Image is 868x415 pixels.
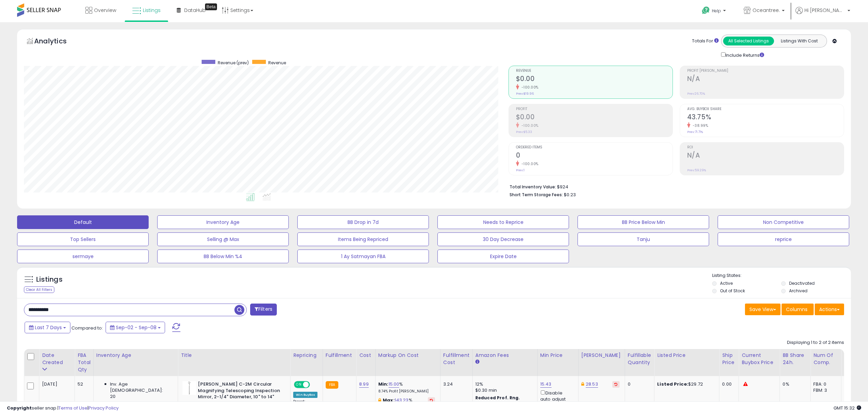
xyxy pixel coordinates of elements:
[783,381,805,387] div: 0%
[516,113,673,122] h2: $0.00
[218,60,249,66] span: Revenue (prev)
[687,92,705,96] small: Prev: 26.70%
[375,349,440,376] th: The percentage added to the cost of goods (COGS) that forms the calculator for Min & Max prices.
[205,3,217,10] div: Tooltip anchor
[198,381,281,408] b: [PERSON_NAME] C-2M Circular Magnifying Telescoping Inspection Mirror, 2-1/4" Diameter, 10" to 14"...
[35,324,62,331] span: Last 7 Days
[742,352,777,366] div: Current Buybox Price
[712,8,721,14] span: Help
[718,215,849,229] button: Non Competitive
[813,352,838,366] div: Num of Comp.
[437,250,569,263] button: Expire Date
[17,250,149,263] button: sermaye
[475,359,479,365] small: Amazon Fees.
[687,146,844,149] span: ROI
[687,69,844,73] span: Profit [PERSON_NAME]
[475,387,532,393] div: $0.30 min
[24,286,54,293] div: Clear All Filters
[42,352,72,366] div: Date Created
[789,280,815,286] label: Deactivated
[702,6,710,15] i: Get Help
[628,381,649,387] div: 0
[110,381,173,393] span: Inv. Age [DEMOGRAPHIC_DATA]:
[657,381,714,387] div: $29.72
[250,304,277,316] button: Filters
[443,352,470,366] div: Fulfillment Cost
[475,381,532,387] div: 12%
[71,325,103,331] span: Compared to:
[110,400,173,412] span: Inv. Age [DEMOGRAPHIC_DATA]:
[614,383,618,386] i: Revert to store-level Dynamic Max Price
[578,232,709,246] button: Tanju
[722,352,736,366] div: Ship Price
[378,389,435,394] p: 8.74% Profit [PERSON_NAME]
[519,161,539,166] small: -100.00%
[723,37,774,45] button: All Selected Listings
[690,123,708,128] small: -38.99%
[722,381,733,387] div: 0.00
[657,352,716,359] div: Listed Price
[157,232,289,246] button: Selling @ Max
[293,352,320,359] div: Repricing
[720,280,733,286] label: Active
[813,381,836,387] div: FBA: 0
[430,399,433,402] i: Revert to store-level Max Markup
[687,107,844,111] span: Avg. Buybox Share
[782,304,814,315] button: Columns
[89,405,119,411] a: Privacy Policy
[516,69,673,73] span: Revenue
[106,322,165,333] button: Sep-02 - Sep-08
[110,393,116,400] span: 20
[395,397,409,404] a: 143.23
[787,339,844,346] div: Displaying 1 to 2 of 2 items
[804,7,845,14] span: Hi [PERSON_NAME]
[696,1,733,22] a: Help
[78,352,91,373] div: FBA Total Qty
[510,182,839,190] li: $924
[720,288,745,294] label: Out of Stock
[309,382,320,388] span: OFF
[783,352,808,366] div: BB Share 24h.
[293,399,317,415] div: Preset:
[17,215,149,229] button: Default
[378,381,435,394] div: %
[378,381,389,387] b: Min:
[578,215,709,229] button: BB Price Below Min
[378,352,437,359] div: Markup on Cost
[378,397,435,410] div: %
[519,123,539,128] small: -100.00%
[78,381,88,387] div: 52
[17,232,149,246] button: Top Sellers
[564,191,576,198] span: $0.23
[157,250,289,263] button: BB Below Min %4
[268,60,286,66] span: Revenue
[359,381,369,388] a: 8.99
[628,352,651,366] div: Fulfillable Quantity
[184,7,206,14] span: DataHub
[516,151,673,161] h2: 0
[443,381,467,387] div: 3.24
[516,75,673,84] h2: $0.00
[716,51,772,59] div: Include Returns
[359,352,372,359] div: Cost
[687,75,844,84] h2: N/A
[295,382,303,388] span: ON
[687,130,703,134] small: Prev: 71.71%
[34,36,80,48] h5: Analytics
[516,130,532,134] small: Prev: $5.33
[36,275,63,284] h5: Listings
[510,184,556,190] b: Total Inventory Value:
[687,113,844,122] h2: 43.75%
[813,387,836,393] div: FBM: 3
[475,352,534,359] div: Amazon Fees
[516,146,673,149] span: Ordered Items
[581,382,584,386] i: This overrides the store level Dynamic Max Price for this listing
[475,395,520,401] b: Reduced Prof. Rng.
[510,192,563,198] b: Short Term Storage Fees:
[789,288,808,294] label: Archived
[96,352,175,359] div: Inventory Age
[7,405,119,412] div: seller snap | |
[692,38,719,44] div: Totals For
[540,352,575,359] div: Min Price
[516,92,534,96] small: Prev: $19.96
